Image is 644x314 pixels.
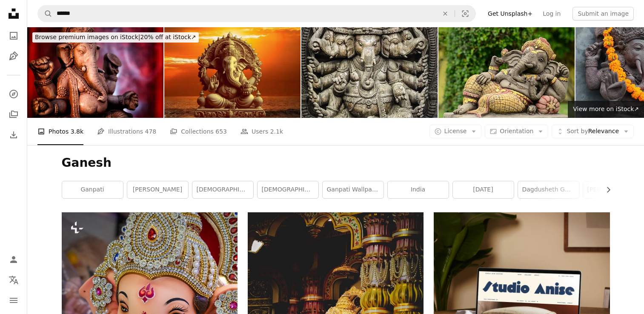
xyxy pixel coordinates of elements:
[436,6,455,22] button: Clear
[27,27,204,48] a: Browse premium images on iStock|20% off at iStock↗
[601,181,610,198] button: scroll list to the right
[5,27,22,44] a: Photos
[170,118,227,145] a: Collections 653
[5,86,22,103] a: Explore
[97,118,156,145] a: Illustrations 478
[438,27,575,118] img: Ganesha.
[455,6,475,22] button: Visual search
[62,155,610,171] h1: Ganesh
[164,27,301,118] img: Lord Ganesh s Divine Presence on Ganesh Chaturthi
[518,181,579,198] a: dagdusheth ganpati
[145,127,157,136] span: 478
[192,181,253,198] a: [DEMOGRAPHIC_DATA]
[270,127,283,136] span: 2.1k
[500,128,533,134] span: Orientation
[568,101,644,118] a: View more on iStock↗
[5,292,22,309] button: Menu
[62,181,123,198] a: ganpati
[483,7,538,20] a: Get Unsplash+
[27,27,163,118] img: A statue of Ganesha, a deity of India on red background
[301,27,438,118] img: Lord Ganesha
[258,181,318,198] a: [DEMOGRAPHIC_DATA]
[572,7,634,20] button: Submit an image
[444,128,467,134] span: License
[5,251,22,268] a: Log in / Sign up
[453,181,514,198] a: [DATE]
[35,34,140,40] span: Browse premium images on iStock |
[567,128,588,134] span: Sort by
[573,106,639,112] span: View more on iStock ↗
[215,127,227,136] span: 653
[37,5,476,22] form: Find visuals sitewide
[38,6,52,22] button: Search Unsplash
[5,106,22,123] a: Collections
[388,181,449,198] a: india
[240,118,283,145] a: Users 2.1k
[485,125,548,138] button: Orientation
[127,181,188,198] a: [PERSON_NAME]
[552,125,634,138] button: Sort byRelevance
[323,181,384,198] a: ganpati wallpaper
[429,125,482,138] button: License
[5,271,22,288] button: Language
[583,181,644,198] a: [PERSON_NAME][DATE]
[5,48,22,65] a: Illustrations
[35,34,196,40] span: 20% off at iStock ↗
[5,126,22,143] a: Download History
[538,7,566,20] a: Log in
[567,127,619,136] span: Relevance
